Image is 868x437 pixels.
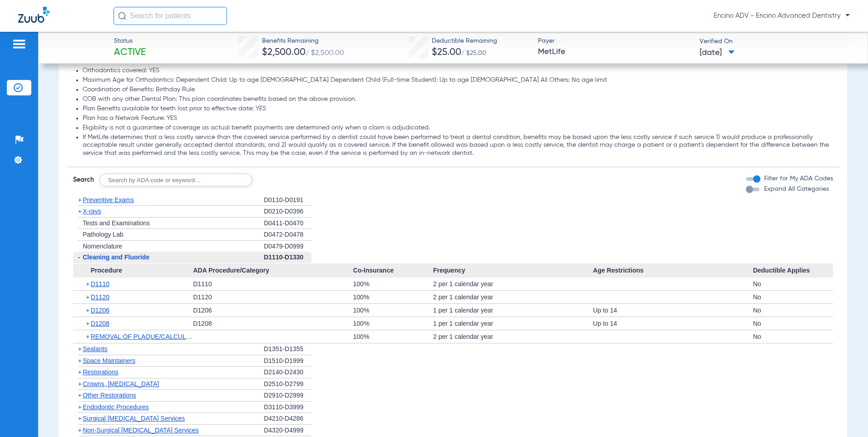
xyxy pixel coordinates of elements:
[433,291,593,303] div: 2 per 1 calendar year
[91,280,109,288] span: D1110
[91,320,109,327] span: D1208
[264,206,311,218] div: D0210-D0396
[193,278,353,290] div: D1110
[433,304,593,317] div: 1 per 1 calendar year
[700,47,735,59] span: [DATE]
[433,278,593,290] div: 2 per 1 calendar year
[353,304,433,317] div: 100%
[264,378,311,390] div: D2510-D2799
[83,196,134,204] span: Preventive Exams
[264,252,311,263] div: D1110-D1330
[91,307,109,314] span: D1206
[78,392,82,399] span: +
[353,278,433,290] div: 100%
[86,330,91,343] span: +
[83,124,833,132] li: Eligibility is not a guarantee of coverage as actual benefit payments are determined only when a ...
[461,50,486,56] span: / $25.00
[353,330,433,343] div: 100%
[83,231,123,238] span: Pathology Lab
[78,368,82,376] span: +
[83,380,159,387] span: Crowns, [MEDICAL_DATA]
[264,218,311,229] div: D0411-D0470
[753,330,833,343] div: No
[264,241,311,252] div: D0479-D0999
[432,48,461,57] span: $25.00
[593,304,753,317] div: Up to 14
[78,380,82,387] span: +
[700,37,853,46] span: Verified On
[762,174,833,184] label: Filter for My ADA Codes
[78,345,82,353] span: +
[764,186,829,192] span: Expand All Categories
[264,367,311,378] div: D2140-D2430
[83,67,833,75] li: Orthodontics covered: YES
[83,219,150,227] span: Tests and Examinations
[78,357,82,364] span: +
[86,278,91,290] span: +
[83,86,833,94] li: Coordination of Benefits: Birthday Rule
[433,263,593,278] span: Frequency
[264,355,311,367] div: D1510-D1999
[83,392,136,399] span: Other Restorations
[83,403,149,411] span: Endodontic Procedures
[193,263,353,278] span: ADA Procedure/Category
[83,345,107,353] span: Sealants
[83,427,198,434] span: Non-Surgical [MEDICAL_DATA] Services
[753,291,833,303] div: No
[73,175,94,184] span: Search
[193,317,353,330] div: D1208
[353,263,433,278] span: Co-Insurance
[714,11,850,20] span: Encino ADV - Encino Advanced Dentistry
[753,278,833,290] div: No
[433,330,593,343] div: 2 per 1 calendar year
[18,7,49,23] img: Zuub Logo
[353,317,433,330] div: 100%
[753,263,833,278] span: Deductible Applies
[78,253,80,261] span: -
[193,291,353,303] div: D1120
[78,427,82,434] span: +
[538,46,692,58] span: MetLife
[83,368,118,376] span: Restorations
[86,317,91,330] span: +
[73,263,193,278] span: Procedure
[264,229,311,241] div: D0472-D0478
[753,317,833,330] div: No
[262,48,306,57] span: $2,500.00
[78,196,82,204] span: +
[433,317,593,330] div: 1 per 1 calendar year
[83,253,149,261] span: Cleaning and Fluoride
[86,291,91,303] span: +
[78,403,82,411] span: +
[264,402,311,413] div: D3110-D3999
[114,46,146,59] span: Active
[83,134,833,158] li: If MetLife determines that a less costly service than the covered service performed by a dentist ...
[78,415,82,422] span: +
[83,76,833,84] li: Maximum Age for Orthodontics: Dependent Child: Up to age [DEMOGRAPHIC_DATA] Dependent Child (Full...
[83,105,833,113] li: Plan Benefits available for teeth lost prior to effective date: YES
[264,343,311,355] div: D1351-D1355
[264,413,311,425] div: D4210-D4286
[753,304,833,317] div: No
[264,194,311,206] div: D0110-D0191
[264,390,311,402] div: D2910-D2999
[262,36,344,46] span: Benefits Remaining
[91,333,219,340] span: REMOVAL OF PLAQUE/CALCULUS/STAINS
[83,415,185,422] span: Surgical [MEDICAL_DATA] Services
[83,95,833,104] li: COB with any other Dental Plan: This plan coordinates benefits based on the above provision.
[823,393,868,437] iframe: Chat Widget
[83,114,833,123] li: Plan has a Network Feature: YES
[78,208,82,215] span: +
[12,39,26,50] img: hamburger-icon
[593,263,753,278] span: Age Restrictions
[538,36,692,46] span: Payer
[593,317,753,330] div: Up to 14
[113,7,227,25] input: Search for patients
[118,12,126,20] img: Search Icon
[83,243,122,250] span: Nomenclature
[432,36,497,46] span: Deductible Remaining
[83,357,135,364] span: Space Maintainers
[91,293,109,301] span: D1120
[83,208,101,215] span: X-rays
